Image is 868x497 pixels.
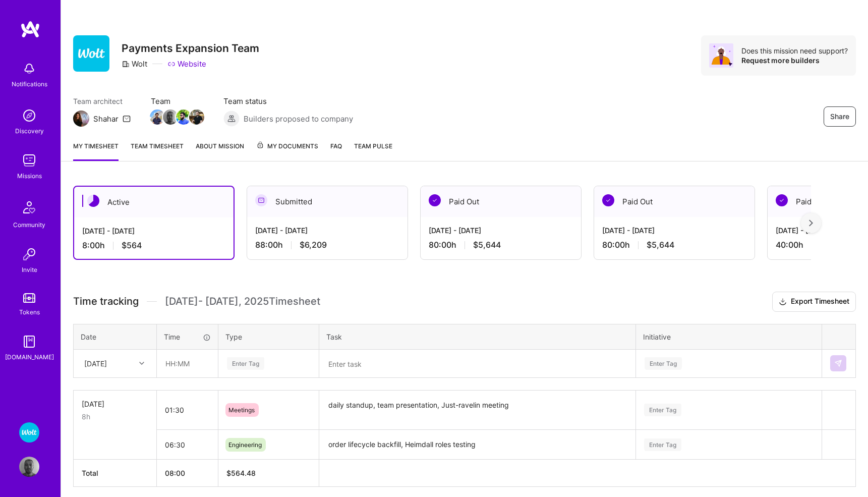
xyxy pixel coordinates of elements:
textarea: order lifecycle backfill, Heimdall roles testing [320,431,634,459]
div: 8h [82,411,148,422]
span: Builders proposed to company [244,114,353,124]
h3: Payments Expansion Team [122,42,259,54]
a: Team Member Avatar [151,108,164,126]
a: User Avatar [17,457,42,477]
img: Submitted [255,194,267,206]
th: Date [74,324,157,349]
a: Team timesheet [131,141,184,161]
a: Team Member Avatar [177,108,190,126]
a: Wolt - Fintech: Payments Expansion Team [17,422,42,443]
div: Shahar [93,114,119,124]
img: discovery [19,105,39,126]
div: [DOMAIN_NAME] [5,352,54,362]
i: icon CompanyGray [122,60,130,68]
img: Paid Out [429,194,441,206]
span: [DATE] - [DATE] , 2025 Timesheet [165,295,320,308]
span: Meetings [228,406,255,414]
div: [DATE] - [DATE] [429,225,573,236]
div: Enter Tag [645,356,682,371]
div: Enter Tag [644,402,681,418]
div: Paid Out [594,186,755,217]
img: User Avatar [19,457,39,477]
i: icon Download [779,297,787,307]
span: Time tracking [73,295,139,308]
button: Export Timesheet [772,292,856,312]
img: Wolt - Fintech: Payments Expansion Team [19,422,39,443]
input: HH:MM [157,431,218,458]
div: 88:00 h [255,240,399,250]
img: Invite [19,244,39,264]
a: Team Pulse [354,141,392,161]
img: logo [20,20,40,38]
textarea: daily standup, team presentation, Just-ravelin meeting [320,392,634,429]
div: Notifications [12,79,47,89]
div: Paid Out [421,186,581,217]
span: Team Pulse [354,142,392,150]
th: Type [218,324,319,349]
div: Initiative [643,332,815,342]
a: About Mission [196,141,244,161]
img: Avatar [709,43,733,68]
span: Share [830,112,849,122]
div: Enter Tag [644,437,681,453]
i: icon Chevron [139,361,144,366]
span: My Documents [256,141,318,152]
img: Company Logo [73,35,109,72]
div: Request more builders [741,56,848,65]
img: tokens [23,293,35,303]
img: Paid Out [602,194,614,206]
div: Missions [17,171,42,181]
span: Team architect [73,96,131,106]
img: guide book [19,332,39,352]
div: [DATE] - [DATE] [255,225,399,236]
div: [DATE] - [DATE] [602,225,746,236]
div: Community [13,219,45,230]
div: Tokens [19,307,40,317]
div: Active [74,187,234,217]
div: [DATE] - [DATE] [82,226,225,236]
i: icon Mail [123,115,131,123]
img: Submit [834,359,842,367]
div: Invite [22,264,37,275]
div: 8:00 h [82,240,225,251]
div: Time [164,332,211,342]
img: Team Member Avatar [150,109,165,125]
a: My timesheet [73,141,119,161]
img: Community [17,195,41,219]
span: $5,644 [473,240,501,250]
span: $ 564.48 [226,469,256,477]
th: Task [319,324,636,349]
div: Submitted [247,186,408,217]
a: Website [167,59,206,69]
img: Builders proposed to company [223,111,240,127]
div: [DATE] [82,399,148,409]
div: Wolt [122,59,147,69]
div: Enter Tag [227,356,264,371]
span: Team [151,96,203,106]
img: Team Member Avatar [163,109,178,125]
img: Team Architect [73,111,89,127]
img: Paid Out [776,194,788,206]
div: Discovery [15,126,44,136]
input: HH:MM [157,350,217,377]
div: [DATE] [84,358,107,369]
a: My Documents [256,141,318,161]
th: 08:00 [157,460,218,487]
a: Team Member Avatar [190,108,203,126]
img: Team Member Avatar [189,109,204,125]
img: Active [87,195,99,207]
div: 80:00 h [429,240,573,250]
img: teamwork [19,150,39,171]
img: bell [19,59,39,79]
span: Team status [223,96,353,106]
input: HH:MM [157,397,218,423]
img: Team Member Avatar [176,109,191,125]
div: 80:00 h [602,240,746,250]
span: $6,209 [300,240,327,250]
a: FAQ [330,141,342,161]
img: right [809,219,813,227]
span: $564 [122,240,142,251]
button: Share [824,106,856,127]
a: Team Member Avatar [164,108,177,126]
th: Total [74,460,157,487]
